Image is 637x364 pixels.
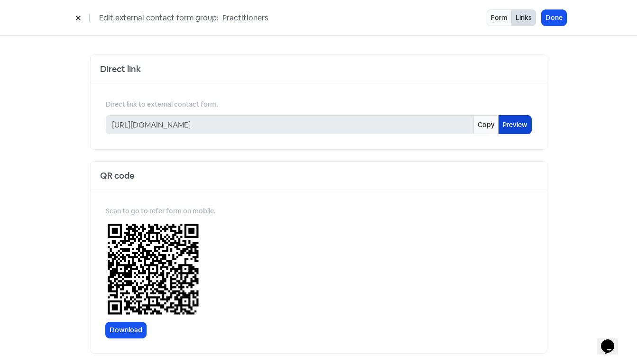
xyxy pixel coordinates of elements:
span: Edit external contact form group: [99,12,219,24]
iframe: chat widget [597,326,628,355]
a: Preview [499,115,532,134]
a: Download [106,322,146,338]
button: Links [511,9,536,26]
label: Direct link to external contact form. [106,100,218,109]
button: Copy [473,115,499,134]
div: QR code [91,162,547,190]
label: Scan to go to refer form on mobile. [106,206,216,216]
button: Done [542,10,566,26]
button: Form [487,9,512,26]
div: Direct link [91,55,547,83]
